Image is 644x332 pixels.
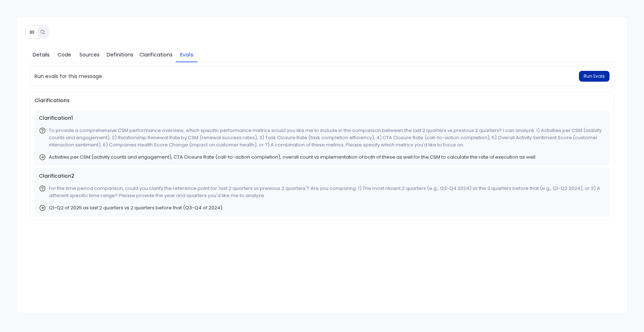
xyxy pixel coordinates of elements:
[139,51,172,59] span: Clarifications
[180,51,193,59] span: Evals
[79,51,100,59] span: Sources
[107,51,133,59] span: Definitions
[584,73,605,79] span: Run Evals
[579,71,609,82] button: Run Evals
[39,114,605,122] span: Clarification 1
[39,172,605,180] span: Clarification 2
[49,185,605,199] p: For the time period comparison, could you clarify the reference point for 'last 2 quarters vs pre...
[34,97,609,104] span: Clarifications
[49,204,222,212] span: Q1-Q2 of 2025 as last 2 quarters vs 2 quarters before that (Q3-Q4 of 2024)
[49,127,605,149] p: To provide a comprehensive CSM performance overview, which specific performance metrics would you...
[33,51,50,59] span: Details
[49,154,535,161] span: Activities per CSM (activity counts and engagement), CTA Closure Rate (call-to-action completion)...
[34,73,102,80] span: Run evals for this message
[57,51,71,59] span: Code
